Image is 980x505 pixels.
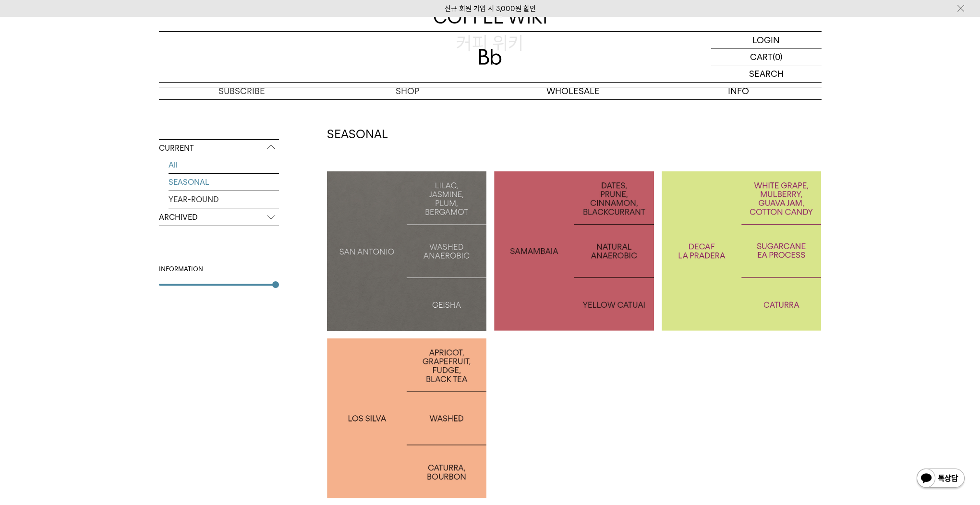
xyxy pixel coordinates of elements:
a: 산 안토니오: 게이샤SAN ANTONIO: GEISHA [327,171,487,331]
a: 브라질 사맘바이아BRAZIL SAMAMBAIA [494,171,654,331]
div: INFORMATION [159,265,279,274]
p: INFO [656,83,822,99]
a: SHOP [325,83,490,99]
a: 페루 로스 실바PERU LOS SILVA [327,338,487,498]
a: SEASONAL [169,174,279,191]
img: 로고 [479,49,502,65]
a: All [169,156,279,173]
a: YEAR-ROUND [169,191,279,208]
a: CART (0) [711,48,822,65]
h2: SEASONAL [327,126,822,143]
p: SEARCH [749,65,784,82]
img: 카카오톡 채널 1:1 채팅 버튼 [916,468,966,491]
p: CART [750,48,773,65]
p: LOGIN [752,32,780,48]
p: ARCHIVED [159,209,279,226]
a: 신규 회원 가입 시 3,000원 할인 [445,4,536,13]
p: (0) [773,48,783,65]
a: SUBSCRIBE [159,83,325,99]
a: LOGIN [711,32,822,48]
a: 콜롬비아 라 프라데라 디카페인 COLOMBIA LA PRADERA DECAF [662,171,822,331]
p: WHOLESALE [490,83,656,99]
p: CURRENT [159,140,279,157]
